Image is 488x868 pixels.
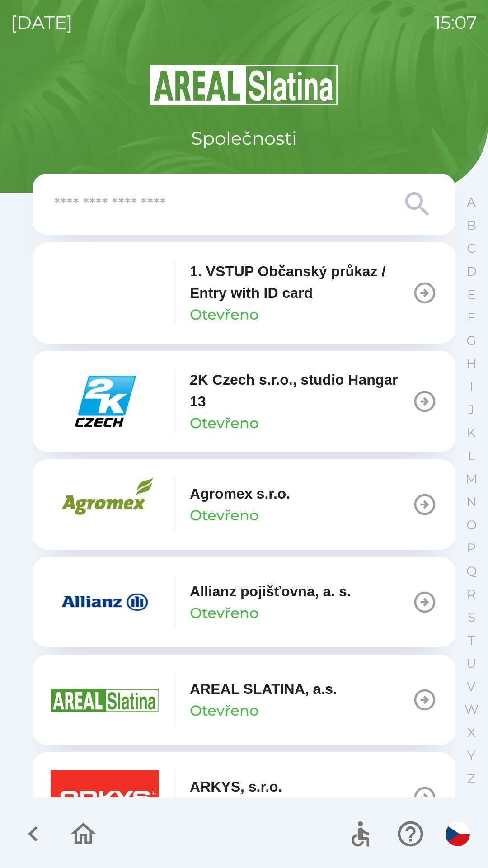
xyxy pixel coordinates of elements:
p: G [466,333,476,349]
p: E [467,287,476,302]
button: M [460,467,483,491]
p: W [465,702,479,717]
p: [DATE] [11,9,73,36]
button: I [460,375,483,398]
p: Otevřeno [190,602,258,624]
p: N [466,494,477,510]
p: S [468,609,475,625]
p: P [467,540,476,556]
p: AREAL SLATINA, a.s. [190,678,337,700]
button: U [460,652,483,675]
img: 46855577-05aa-44e5-9e88-426d6f140dc0.png [51,374,159,429]
p: U [466,656,476,671]
img: 5feb7022-72b1-49ea-9745-3ad821b03008.png [51,770,159,825]
p: Q [466,563,477,579]
button: D [460,260,483,283]
p: 2K Czech s.r.o., studio Hangar 13 [190,369,412,412]
button: W [460,698,483,721]
button: Agromex s.r.o.Otevřeno [33,459,455,550]
p: D [466,264,477,279]
button: S [460,606,483,629]
button: L [460,444,483,467]
button: Allianz pojišťovna, a. s.Otevřeno [33,557,455,647]
button: F [460,306,483,329]
p: Z [467,771,475,787]
button: J [460,398,483,421]
p: Otevřeno [190,505,258,526]
button: G [460,329,483,352]
button: AREAL SLATINA, a.s.Otevřeno [33,655,455,745]
button: R [460,583,483,606]
img: aad3f322-fb90-43a2-be23-5ead3ef36ce5.png [51,673,159,727]
p: C [467,241,476,256]
button: X [460,721,483,744]
button: E [460,283,483,306]
button: Y [460,744,483,767]
img: 33c739ec-f83b-42c3-a534-7980a31bd9ae.png [51,477,159,532]
p: Otevřeno [190,412,258,434]
button: Q [460,560,483,583]
p: Otevřeno [190,304,258,325]
p: Allianz pojišťovna, a. s. [190,580,351,602]
p: Společnosti [191,125,297,152]
button: ARKYS, s.r.o.Otevřeno [33,752,455,843]
p: X [467,725,475,741]
button: T [460,629,483,652]
button: O [460,514,483,537]
p: 15:07 [434,9,477,36]
p: A [467,194,476,210]
img: Logo [33,63,455,107]
img: f3415073-8ef0-49a2-9816-fbbc8a42d535.png [51,575,159,629]
p: ARKYS, s.r.o. [190,776,282,797]
button: N [460,491,483,514]
p: I [469,379,473,395]
button: P [460,537,483,560]
p: V [467,679,476,694]
button: 1. VSTUP Občanský průkaz / Entry with ID cardOtevřeno [33,242,455,344]
button: Z [460,767,483,790]
p: J [468,402,474,418]
p: M [465,471,478,487]
button: 2K Czech s.r.o., studio Hangar 13Otevřeno [33,351,455,452]
p: 1. VSTUP Občanský průkaz / Entry with ID card [190,260,412,304]
button: A [460,191,483,214]
p: R [467,586,476,602]
button: K [460,421,483,444]
button: B [460,214,483,237]
p: H [466,356,477,372]
p: L [468,448,475,464]
img: cs flag [446,822,470,846]
p: K [467,425,476,441]
button: V [460,675,483,698]
p: F [467,310,475,325]
button: C [460,237,483,260]
p: B [467,217,476,233]
p: Otevřeno [190,700,258,722]
p: T [468,632,475,648]
img: 79c93659-7a2c-460d-85f3-2630f0b529cc.png [51,266,159,320]
p: Y [467,748,475,764]
button: H [460,352,483,375]
p: O [466,517,477,533]
p: Agromex s.r.o. [190,483,290,505]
